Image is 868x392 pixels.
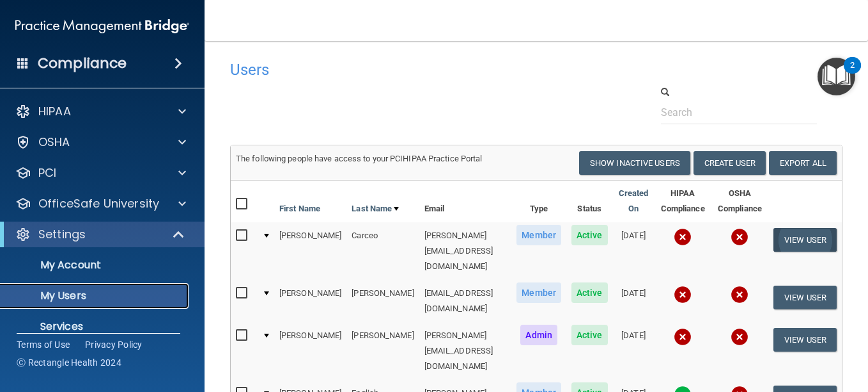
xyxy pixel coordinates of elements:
img: PMB logo [15,13,189,39]
span: Active [571,225,608,245]
a: Terms of Use [17,338,70,351]
button: Open Resource Center, 2 new notifications [818,58,855,95]
td: [PERSON_NAME] [346,322,419,380]
a: First Name [279,201,320,216]
a: Privacy Policy [85,338,143,351]
button: Create User [694,151,766,175]
span: Member [516,225,561,245]
span: Ⓒ Rectangle Health 2024 [17,356,121,369]
img: cross.ca9f0e7f.svg [731,286,748,304]
th: Type [511,181,566,222]
p: My Account [8,259,183,272]
p: OfficeSafe University [38,196,159,211]
th: Status [566,181,613,222]
p: HIPAA [38,104,71,119]
a: PCI [15,165,186,181]
span: Active [571,325,608,345]
a: Export All [769,151,837,175]
img: cross.ca9f0e7f.svg [731,228,748,246]
td: [PERSON_NAME][EMAIL_ADDRESS][DOMAIN_NAME] [419,222,512,280]
td: [PERSON_NAME] [274,322,346,380]
td: [EMAIL_ADDRESS][DOMAIN_NAME] [419,280,512,322]
button: View User [773,286,837,309]
td: [PERSON_NAME][EMAIL_ADDRESS][DOMAIN_NAME] [419,322,512,380]
td: [PERSON_NAME] [274,280,346,322]
img: cross.ca9f0e7f.svg [674,286,692,304]
a: Created On [618,186,649,216]
img: cross.ca9f0e7f.svg [674,328,692,346]
button: View User [773,328,837,352]
span: The following people have access to your PCIHIPAA Practice Portal [236,154,483,163]
td: Carceo [346,222,419,280]
img: cross.ca9f0e7f.svg [674,228,692,246]
span: Active [571,282,608,303]
p: PCI [38,165,56,181]
a: Settings [15,227,185,242]
div: 2 [850,65,855,82]
th: Email [419,181,512,222]
button: Show Inactive Users [579,151,690,175]
a: Last Name [352,201,399,216]
td: [PERSON_NAME] [346,280,419,322]
a: OfficeSafe University [15,196,186,211]
img: cross.ca9f0e7f.svg [731,328,748,346]
th: OSHA Compliance [711,181,768,222]
span: Admin [520,325,557,345]
p: Settings [38,227,86,242]
span: Member [516,282,561,303]
h4: Compliance [38,54,127,72]
th: HIPAA Compliance [654,181,711,222]
td: [DATE] [613,280,655,322]
h4: Users [230,61,579,78]
p: My Users [8,290,183,302]
input: Search [661,101,817,124]
td: [DATE] [613,222,655,280]
td: [DATE] [613,322,655,380]
a: OSHA [15,135,186,150]
button: View User [773,228,837,252]
p: Services [8,320,183,333]
td: [PERSON_NAME] [274,222,346,280]
a: HIPAA [15,104,186,119]
p: OSHA [38,135,70,150]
